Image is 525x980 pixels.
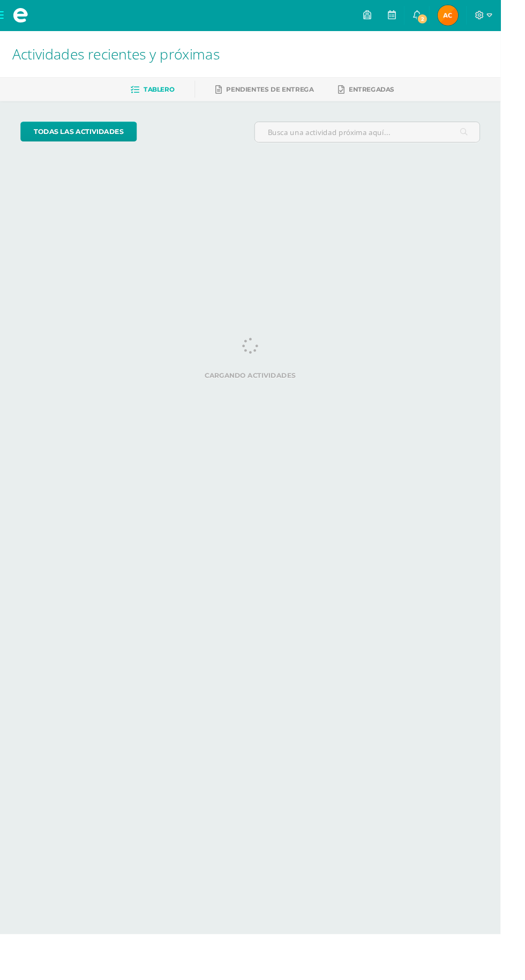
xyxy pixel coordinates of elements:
a: todas las Actividades [21,128,144,148]
span: Actividades recientes y próximas [13,46,230,66]
input: Busca una actividad próxima aquí... [267,128,503,149]
a: Tablero [137,85,183,102]
img: 2790451410765bad2b69e4316271b4d3.png [459,5,481,27]
span: Tablero [151,89,183,98]
label: Cargando actividades [21,390,504,398]
span: Entregadas [366,89,414,98]
a: Pendientes de entrega [226,85,329,102]
a: Entregadas [355,85,414,102]
span: 2 [437,14,449,26]
span: Pendientes de entrega [237,89,329,98]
